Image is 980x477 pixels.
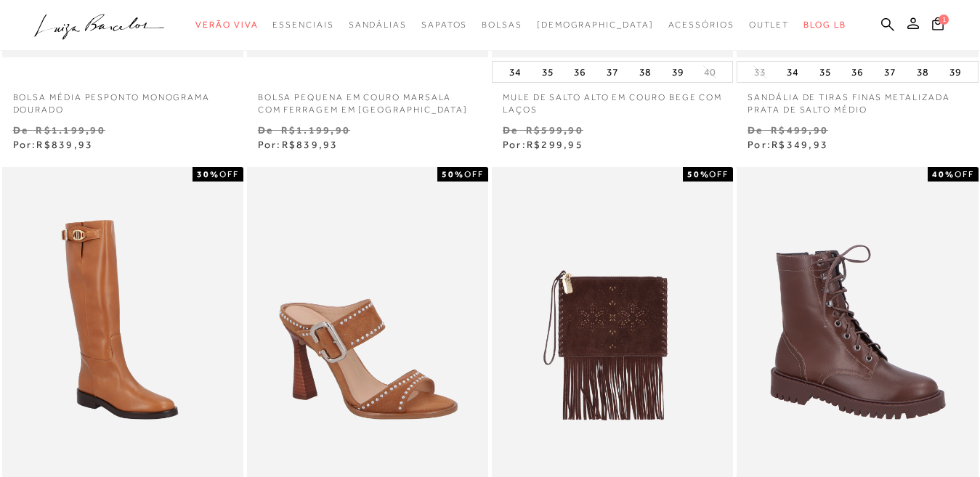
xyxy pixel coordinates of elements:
[281,124,350,136] small: R$1.199,90
[955,169,974,179] span: OFF
[932,169,955,179] strong: 40%
[527,139,583,150] span: R$299,95
[737,83,978,116] a: SANDÁLIA DE TIRAS FINAS METALIZADA PRATA DE SALTO MÉDIO
[258,124,273,136] small: De
[503,139,583,150] span: Por:
[668,12,734,38] a: noSubCategoriesText
[13,124,28,136] small: De
[635,62,655,82] button: 38
[349,20,407,30] span: Sandálias
[815,62,835,82] button: 35
[750,65,770,79] button: 33
[349,12,407,38] a: noSubCategoriesText
[272,12,333,38] a: noSubCategoriesText
[537,12,654,38] a: noSubCategoriesText
[538,62,558,82] button: 35
[526,124,583,136] small: R$599,90
[195,12,258,38] a: noSubCategoriesText
[258,139,339,150] span: Por:
[442,169,464,179] strong: 50%
[748,139,828,150] span: Por:
[36,139,93,150] span: R$839,93
[282,139,339,150] span: R$839,93
[880,62,900,82] button: 37
[13,139,94,150] span: Por:
[247,83,488,116] a: BOLSA PEQUENA EM COURO MARSALA COM FERRAGEM EM [GEOGRAPHIC_DATA]
[803,20,846,30] span: BLOG LB
[771,124,828,136] small: R$499,90
[668,20,734,30] span: Acessórios
[687,169,710,179] strong: 50%
[272,20,333,30] span: Essenciais
[421,20,467,30] span: Sapatos
[464,169,484,179] span: OFF
[749,20,790,30] span: Outlet
[492,83,733,116] a: MULE DE SALTO ALTO EM COURO BEGE COM LAÇOS
[803,12,846,38] a: BLOG LB
[482,12,522,38] a: noSubCategoriesText
[945,62,965,82] button: 39
[847,62,867,82] button: 36
[700,65,720,79] button: 40
[421,12,467,38] a: noSubCategoriesText
[195,20,258,30] span: Verão Viva
[782,62,803,82] button: 34
[748,124,763,136] small: De
[570,62,590,82] button: 36
[912,62,933,82] button: 38
[668,62,688,82] button: 39
[749,12,790,38] a: noSubCategoriesText
[537,20,654,30] span: [DEMOGRAPHIC_DATA]
[602,62,623,82] button: 37
[36,124,105,136] small: R$1.199,90
[482,20,522,30] span: Bolsas
[505,62,525,82] button: 34
[503,124,518,136] small: De
[939,15,949,25] span: 1
[772,139,828,150] span: R$349,93
[197,169,219,179] strong: 30%
[219,169,239,179] span: OFF
[709,169,729,179] span: OFF
[2,83,243,116] a: Bolsa média pesponto monograma dourado
[928,16,948,36] button: 1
